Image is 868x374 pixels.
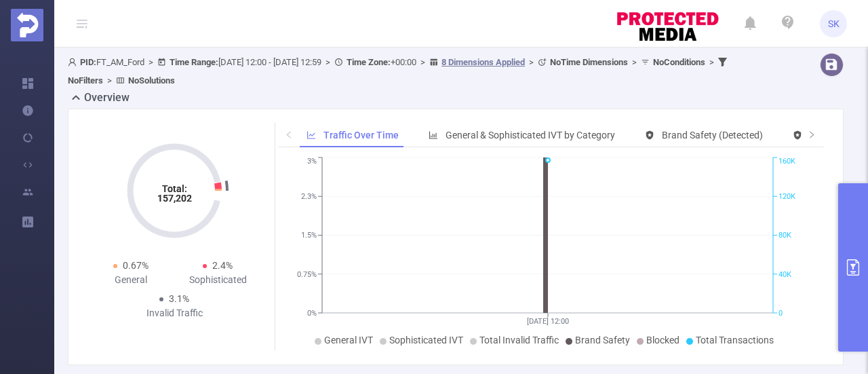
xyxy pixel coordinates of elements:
span: > [103,75,116,86]
b: Time Range: [170,57,218,67]
i: icon: user [68,58,80,67]
img: Protected Media [11,9,43,41]
b: No Solutions [128,75,175,86]
tspan: 0 [778,309,783,318]
i: icon: left [285,130,293,138]
span: Traffic Over Time [323,130,399,141]
tspan: [DATE] 12:00 [527,317,569,326]
i: icon: line-chart [307,130,316,140]
h2: Overview [84,90,130,106]
div: General [87,273,174,287]
span: > [525,57,538,67]
span: Total Transactions [696,335,774,345]
b: No Time Dimensions [550,57,628,67]
tspan: 120K [778,192,795,201]
span: General & Sophisticated IVT by Category [446,130,615,141]
span: Brand Safety [575,335,630,345]
b: Time Zone: [347,57,391,67]
tspan: 3% [307,157,317,166]
tspan: 160K [778,157,795,166]
span: SK [828,10,840,37]
span: Blocked [646,335,679,345]
b: PID: [80,57,96,67]
span: > [321,57,334,67]
div: Invalid Traffic [131,306,218,320]
i: icon: bar-chart [429,130,438,140]
div: Sophisticated [174,273,261,287]
span: > [416,57,429,67]
tspan: 2.3% [301,192,317,201]
span: 2.4% [212,260,233,271]
span: General IVT [324,335,373,345]
tspan: 0.75% [297,270,317,279]
b: No Filters [68,75,103,86]
span: 0.67% [123,260,149,271]
tspan: 157,202 [157,193,192,204]
span: > [628,57,641,67]
u: 8 Dimensions Applied [441,57,525,67]
tspan: 40K [778,270,791,279]
i: icon: right [808,130,816,138]
tspan: Total: [162,183,187,194]
span: FT_AM_Ford [DATE] 12:00 - [DATE] 12:59 +00:00 [68,57,730,86]
span: > [705,57,718,67]
tspan: 0% [307,309,317,318]
span: 3.1% [169,293,189,304]
b: No Conditions [653,57,705,67]
span: Brand Safety (Detected) [662,130,763,141]
span: > [144,57,157,67]
tspan: 80K [778,231,791,240]
span: Sophisticated IVT [389,335,463,345]
span: Total Invalid Traffic [479,335,559,345]
tspan: 1.5% [301,231,317,240]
